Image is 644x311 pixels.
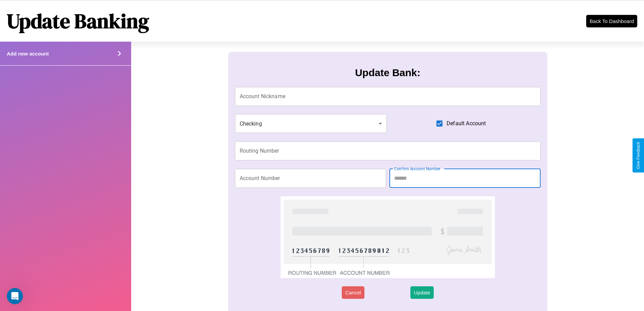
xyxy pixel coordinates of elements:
[394,166,440,172] label: Confirm Account Number
[7,51,49,57] h4: Add new account
[7,7,149,35] h1: Update Banking
[410,286,433,299] button: Update
[235,114,387,133] div: Checking
[342,286,364,299] button: Cancel
[281,196,495,278] img: check
[7,288,23,304] iframe: Intercom live chat
[636,142,641,169] div: Give Feedback
[447,119,486,128] span: Default Account
[355,67,420,79] h3: Update Bank:
[586,15,637,27] button: Back To Dashboard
